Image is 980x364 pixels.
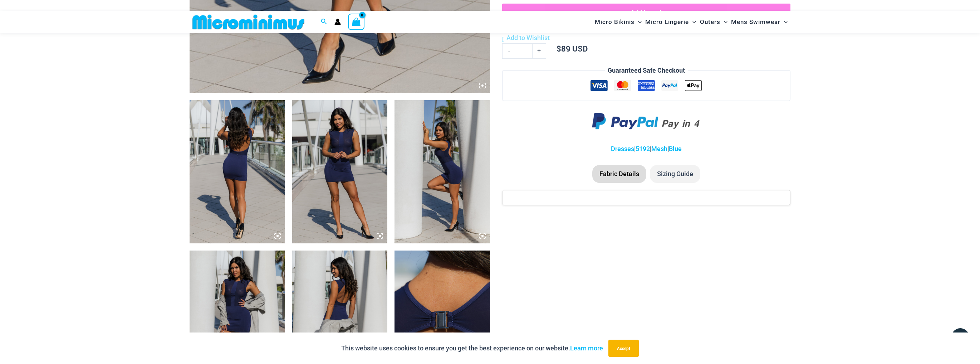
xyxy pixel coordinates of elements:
[645,13,689,31] span: Micro Lingerie
[557,43,561,54] span: $
[595,13,634,31] span: Micro Bikinis
[592,12,790,32] nav: Site Navigation
[729,13,789,31] a: Mens SwimwearMenu ToggleMenu Toggle
[502,43,516,58] a: -
[720,13,727,31] span: Menu Toggle
[341,343,603,354] p: This website uses cookies to ensure you get the best experience on our website.
[395,100,490,243] img: Desire Me Navy 5192 Dress
[190,100,285,243] img: Desire Me Navy 5192 Dress
[533,43,546,58] a: +
[516,43,533,58] input: Product quantity
[731,13,780,31] span: Mens Swimwear
[698,13,729,31] a: OutersMenu ToggleMenu Toggle
[190,14,307,30] img: MM SHOP LOGO FLAT
[669,145,682,152] a: Blue
[689,13,696,31] span: Menu Toggle
[592,165,646,183] li: Fabric Details
[321,18,327,26] a: Search icon link
[700,13,720,31] span: Outers
[780,13,788,31] span: Menu Toggle
[570,344,603,352] a: Learn more
[651,145,667,152] a: Mesh
[593,13,643,31] a: Micro BikinisMenu ToggleMenu Toggle
[611,145,634,152] a: Dresses
[636,145,650,152] a: 5192
[502,33,550,43] a: Add to Wishlist
[650,165,700,183] li: Sizing Guide
[506,34,550,42] span: Add to Wishlist
[502,144,790,154] p: | | |
[292,100,388,243] img: Desire Me Navy 5192 Dress
[605,65,688,76] legend: Guaranteed Safe Checkout
[502,4,790,21] button: Add to cart
[334,19,341,25] a: Account icon link
[348,14,364,30] a: View Shopping Cart, empty
[643,13,698,31] a: Micro LingerieMenu ToggleMenu Toggle
[557,43,588,54] bdi: 89 USD
[608,340,639,357] button: Accept
[634,13,642,31] span: Menu Toggle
